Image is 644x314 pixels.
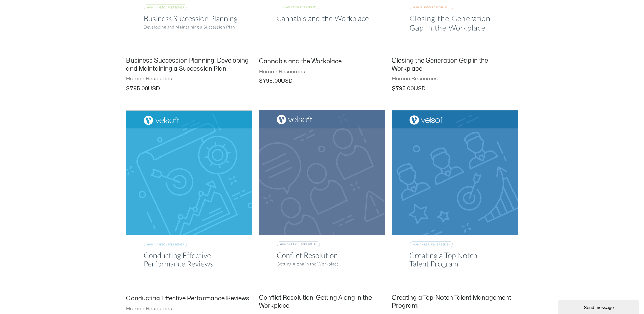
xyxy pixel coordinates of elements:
[126,295,252,306] a: Conducting Effective Performance Reviews
[259,78,281,84] bdi: 795.00
[392,86,414,91] bdi: 795.00
[126,57,252,73] h2: Business Succession Planning: Developing and Maintaining a Succession Plan
[392,294,518,313] a: Creating a Top-Notch Talent Management Program
[392,57,518,73] h2: Closing the Generation Gap in the Workplace
[259,57,385,68] a: Cannabis and the Workplace
[259,57,385,65] h2: Cannabis and the Workplace
[259,294,385,310] h2: Conflict Resolution: Getting Along in the Workplace
[126,57,252,76] a: Business Succession Planning: Developing and Maintaining a Succession Plan
[259,110,385,289] img: Conflict Resolution: Getting Along in the Workplace
[392,110,518,289] img: Creating a Top-Notch Talent Management Program
[392,57,518,76] a: Closing the Generation Gap in the Workplace
[259,78,263,84] span: $
[126,306,252,312] span: Human Resources
[259,294,385,313] a: Conflict Resolution: Getting Along in the Workplace
[126,86,130,91] span: $
[392,76,518,82] span: Human Resources
[126,110,252,289] img: Conducting Effective Performance Reviews
[259,69,385,75] span: Human Resources
[126,76,252,82] span: Human Resources
[392,294,518,310] h2: Creating a Top-Notch Talent Management Program
[558,299,641,314] iframe: chat widget
[126,295,252,303] h2: Conducting Effective Performance Reviews
[392,86,396,91] span: $
[126,86,148,91] bdi: 795.00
